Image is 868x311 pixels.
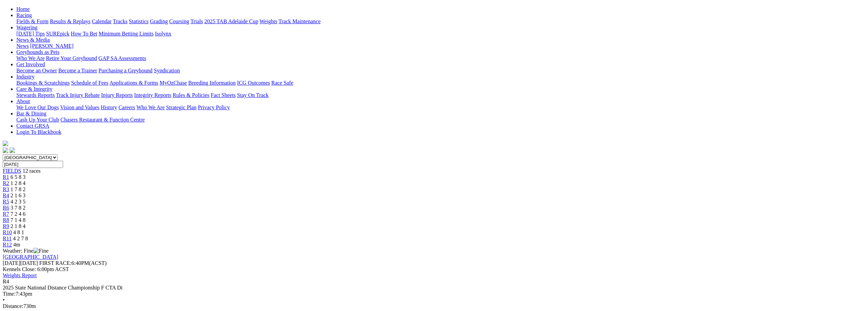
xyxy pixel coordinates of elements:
div: Kennels Close: 6:00pm ACST [3,266,865,272]
a: R3 [3,186,9,192]
a: [DATE] Tips [16,31,45,37]
span: 3 7 8 2 [11,205,26,211]
a: Grading [150,18,168,24]
a: FIELDS [3,168,21,174]
a: Weights Report [3,272,37,278]
a: Weights [260,18,277,24]
a: Cash Up Your Club [16,117,59,123]
a: Get Involved [16,61,45,67]
a: Racing [16,12,32,18]
a: [PERSON_NAME] [30,43,73,49]
a: Track Injury Rebate [56,92,100,98]
div: Racing [16,18,865,25]
img: facebook.svg [3,147,8,153]
span: 1 7 8 2 [11,186,26,192]
a: 2025 TAB Adelaide Cup [204,18,258,24]
div: Industry [16,80,865,86]
a: R7 [3,211,9,217]
a: Purchasing a Greyhound [99,68,152,73]
div: 2025 State National Distance Championship F CTA Di [3,285,865,291]
span: Distance: [3,303,23,309]
a: News [16,43,29,49]
a: Industry [16,74,34,80]
a: Tracks [113,18,128,24]
a: Strategic Plan [166,104,196,110]
input: Select date [3,161,63,168]
a: R2 [3,180,9,186]
img: logo-grsa-white.png [3,141,8,146]
a: Breeding Information [188,80,236,86]
span: [DATE] [3,260,38,266]
span: R6 [3,205,9,211]
a: Who We Are [136,104,165,110]
a: Race Safe [271,80,293,86]
a: Calendar [92,18,112,24]
a: R12 [3,242,12,248]
div: Wagering [16,31,865,37]
a: Bar & Dining [16,111,46,116]
span: 4m [13,242,20,248]
a: Trials [190,18,203,24]
a: Home [16,6,30,12]
img: Fine [33,248,48,254]
span: Weather: Fine [3,248,48,254]
a: R11 [3,236,12,241]
a: Track Maintenance [279,18,321,24]
a: GAP SA Assessments [99,55,146,61]
a: News & Media [16,37,50,43]
a: Isolynx [155,31,171,37]
a: Careers [118,104,135,110]
a: Integrity Reports [134,92,171,98]
a: R9 [3,223,9,229]
a: Coursing [169,18,189,24]
a: R4 [3,193,9,198]
span: • [3,297,5,303]
a: R5 [3,199,9,204]
div: Greyhounds as Pets [16,55,865,61]
a: Retire Your Greyhound [46,55,97,61]
a: Syndication [154,68,180,73]
a: SUREpick [46,31,69,37]
div: Care & Integrity [16,92,865,98]
span: R10 [3,229,12,235]
a: Vision and Values [60,104,99,110]
a: R8 [3,217,9,223]
span: 2 1 6 3 [11,193,26,198]
a: Minimum Betting Limits [99,31,153,37]
a: Contact GRSA [16,123,49,129]
a: Fact Sheets [211,92,236,98]
span: 7 1 4 8 [11,217,26,223]
a: Fields & Form [16,18,48,24]
a: R1 [3,174,9,180]
a: Become an Owner [16,68,57,73]
div: News & Media [16,43,865,49]
span: Time: [3,291,16,297]
span: 6 5 8 3 [11,174,26,180]
a: Stay On Track [237,92,268,98]
a: Greyhounds as Pets [16,49,59,55]
div: 7:43pm [3,291,865,297]
a: Statistics [129,18,149,24]
span: R4 [3,279,9,284]
img: twitter.svg [10,147,15,153]
a: Care & Integrity [16,86,53,92]
span: 2 1 8 4 [11,223,26,229]
a: Schedule of Fees [71,80,108,86]
a: Applications & Forms [109,80,158,86]
a: History [101,104,117,110]
a: Who We Are [16,55,45,61]
a: Stewards Reports [16,92,55,98]
span: 4 2 7 8 [13,236,28,241]
span: 1 2 8 4 [11,180,26,186]
span: 12 races [23,168,41,174]
div: Get Involved [16,68,865,74]
span: 7 2 4 6 [11,211,26,217]
a: Privacy Policy [198,104,230,110]
a: How To Bet [71,31,98,37]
